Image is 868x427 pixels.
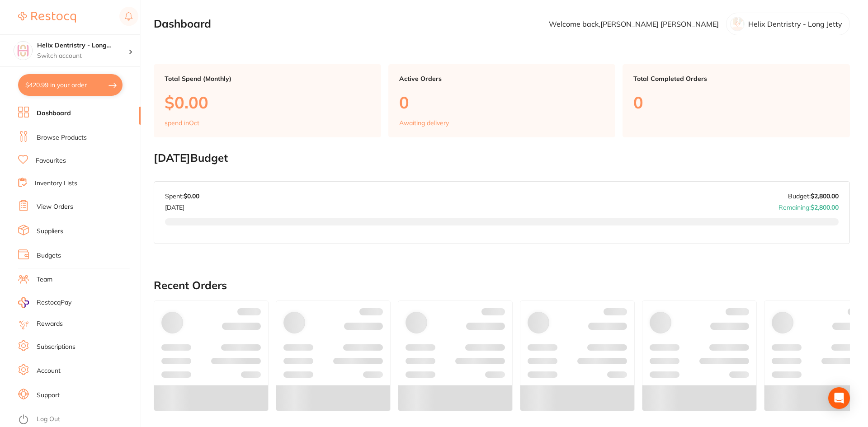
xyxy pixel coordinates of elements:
[37,109,71,118] a: Dashboard
[37,298,71,307] span: RestocqPay
[165,119,199,127] p: spend in Oct
[18,74,123,96] button: $420.99 in your order
[778,200,839,211] p: Remaining:
[788,192,839,200] p: Budget:
[18,7,76,28] a: Restocq Logo
[36,156,66,165] a: Favourites
[165,200,199,211] p: [DATE]
[37,251,61,260] a: Budgets
[388,64,616,137] a: Active Orders0Awaiting delivery
[154,64,381,137] a: Total Spend (Monthly)$0.00spend inOct
[154,18,211,30] h2: Dashboard
[633,75,839,82] p: Total Completed Orders
[154,279,850,292] h2: Recent Orders
[165,75,370,82] p: Total Spend (Monthly)
[549,20,719,28] p: Welcome back, [PERSON_NAME] [PERSON_NAME]
[14,42,32,60] img: Helix Dentristry - Long Jetty
[37,391,60,400] a: Support
[37,52,128,61] p: Switch account
[18,297,29,308] img: RestocqPay
[165,93,370,112] p: $0.00
[18,12,76,23] img: Restocq Logo
[154,152,850,164] h2: [DATE] Budget
[37,133,87,142] a: Browse Products
[748,20,842,28] p: Helix Dentristry - Long Jetty
[399,119,449,127] p: Awaiting delivery
[811,203,839,211] strong: $2,800.00
[37,319,63,328] a: Rewards
[37,415,60,424] a: Log Out
[399,93,605,112] p: 0
[623,64,850,137] a: Total Completed Orders0
[828,387,850,409] div: Open Intercom Messenger
[37,41,128,50] h4: Helix Dentristry - Long Jetty
[811,192,839,200] strong: $2,800.00
[37,343,75,352] a: Subscriptions
[184,192,199,200] strong: $0.00
[37,366,61,375] a: Account
[37,202,73,211] a: View Orders
[18,413,138,427] button: Log Out
[165,192,199,200] p: Spent:
[18,297,71,308] a: RestocqPay
[37,275,52,284] a: Team
[399,75,605,82] p: Active Orders
[37,227,63,236] a: Suppliers
[633,93,839,112] p: 0
[35,179,77,188] a: Inventory Lists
